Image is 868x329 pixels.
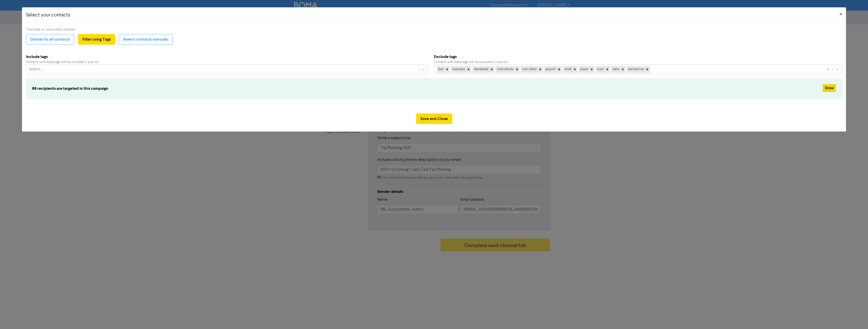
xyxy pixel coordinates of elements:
div: individiuals [496,66,514,73]
div: smsf [563,66,572,73]
button: Select contacts manually [119,34,173,45]
div: business [451,66,466,73]
iframe: Chat Widget [843,305,868,329]
div: xeroactive [627,66,644,73]
b: Include tags [26,54,428,60]
h5: Select your contacts [26,11,70,19]
div: payroll [544,66,556,73]
button: Close [835,7,846,21]
div: xero [611,66,620,73]
button: Save and Close [416,113,452,124]
b: Exclude tags [434,54,842,60]
h6: 88 recipients are targeted in this campaign [32,86,701,91]
div: * Excludes un-subscribed contacts [26,27,842,32]
div: Contacts with these tags will be included in your list [26,60,428,65]
button: Show [823,84,836,92]
div: deceased [472,66,489,73]
button: Filter using Tags [78,34,115,45]
div: bas [437,66,444,73]
div: super [579,66,589,73]
div: Contacts with these tags will be excluded in your list [434,60,842,65]
button: Deliver to all contacts [26,34,74,45]
div: Select... [29,66,42,72]
span: × [839,11,842,18]
div: non client [521,66,537,73]
div: trust [595,66,605,73]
